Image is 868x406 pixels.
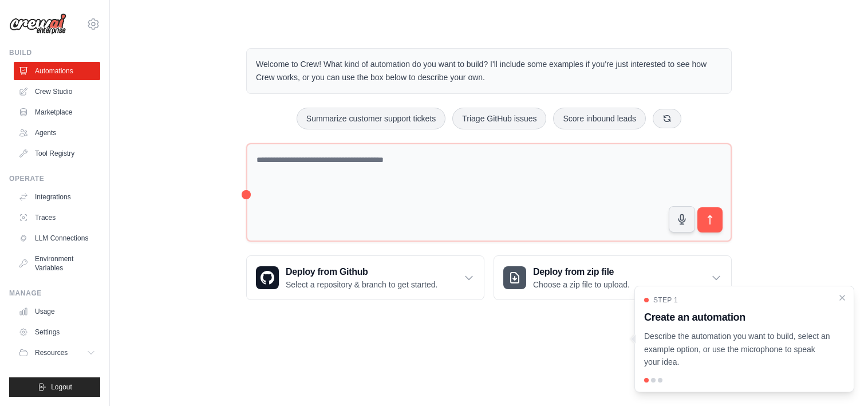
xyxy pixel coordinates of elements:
h3: Create an automation [644,309,831,325]
p: Select a repository & branch to get started. [286,279,437,290]
a: Usage [14,302,100,321]
a: Traces [14,208,100,227]
h3: Deploy from zip file [533,265,630,279]
div: Build [9,48,100,57]
a: Agents [14,124,100,142]
a: Tool Registry [14,144,100,163]
p: Welcome to Crew! What kind of automation do you want to build? I'll include some examples if you'... [256,58,722,84]
p: Describe the automation you want to build, select an example option, or use the microphone to spe... [644,330,831,369]
a: Integrations [14,188,100,206]
button: Close walkthrough [838,293,847,302]
a: Settings [14,323,100,341]
a: Marketplace [14,103,100,121]
div: Operate [9,174,100,183]
span: Step 1 [653,295,678,305]
span: Logout [51,383,72,392]
span: Resources [35,348,68,357]
a: Automations [14,62,100,80]
button: Score inbound leads [553,108,646,129]
p: Choose a zip file to upload. [533,279,630,290]
button: Triage GitHub issues [452,108,546,129]
div: Manage [9,289,100,298]
button: Resources [14,344,100,362]
a: LLM Connections [14,229,100,247]
h3: Deploy from Github [286,265,437,279]
a: Crew Studio [14,82,100,101]
button: Summarize customer support tickets [297,108,445,129]
button: Logout [9,377,100,397]
img: Logo [9,13,66,35]
a: Environment Variables [14,250,100,277]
